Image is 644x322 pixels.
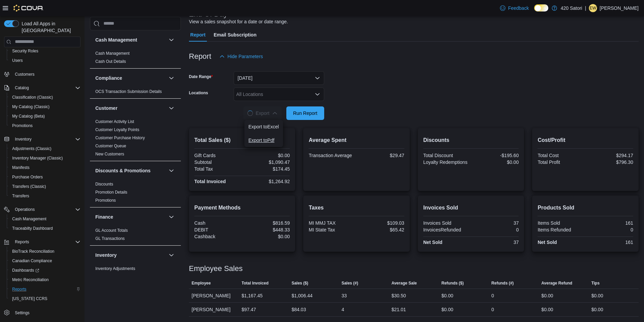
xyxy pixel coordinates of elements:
[423,136,519,144] h2: Discounts
[472,240,519,245] div: 37
[243,179,290,184] div: $1,264.92
[243,220,290,226] div: $816.59
[95,36,137,43] h3: Cash Management
[391,305,406,314] div: $21.01
[9,154,80,162] span: Inventory Manager (Classic)
[538,159,584,165] div: Total Profit
[9,103,52,111] a: My Catalog (Classic)
[12,238,80,246] span: Reports
[243,153,290,158] div: $0.00
[7,144,83,153] button: Adjustments (Classic)
[9,154,66,162] a: Inventory Manager (Classic)
[423,204,519,212] h2: Invoices Sold
[95,75,122,81] h3: Compliance
[228,53,263,60] span: Hide Parameters
[95,198,116,203] span: Promotions
[600,4,639,12] p: [PERSON_NAME]
[538,136,633,144] h2: Cost/Profit
[538,153,584,158] div: Total Cost
[7,182,83,191] button: Transfers (Classic)
[95,89,162,94] a: OCS Transaction Submission Details
[9,164,32,172] a: Manifests
[309,227,355,232] div: MI State Tax
[12,277,49,282] span: Metrc Reconciliation
[12,135,34,143] button: Inventory
[497,1,531,15] a: Feedback
[12,58,23,63] span: Users
[7,93,83,102] button: Classification (Classic)
[95,198,116,203] a: Promotions
[1,205,83,214] button: Operations
[15,310,29,316] span: Settings
[9,145,54,153] a: Adjustments (Classic)
[12,226,53,231] span: Traceabilty Dashboard
[1,307,83,317] button: Settings
[9,215,49,223] a: Cash Management
[538,220,584,226] div: Items Sold
[12,114,45,119] span: My Catalog (Beta)
[391,280,417,286] span: Average Sale
[15,72,34,77] span: Customers
[358,153,404,158] div: $29.47
[15,85,29,91] span: Catalog
[492,305,494,314] div: 0
[291,305,306,314] div: $84.03
[9,122,80,130] span: Promotions
[167,74,175,82] button: Compliance
[9,285,29,293] a: Reports
[9,56,80,65] span: Users
[423,220,470,226] div: Invoices Sold
[7,172,83,182] button: Purchase Orders
[541,292,553,300] div: $0.00
[95,144,126,148] a: Customer Queue
[194,136,290,144] h2: Total Sales ($)
[95,228,128,233] span: GL Account Totals
[95,182,113,187] a: Discounts
[587,159,633,165] div: $796.30
[7,121,83,130] button: Promotions
[90,180,181,207] div: Discounts & Promotions
[12,155,63,161] span: Inventory Manager (Classic)
[1,83,83,93] button: Catalog
[95,143,126,149] span: Customer Queue
[7,247,83,256] button: BioTrack Reconciliation
[167,167,175,175] button: Discounts & Promotions
[194,166,241,172] div: Total Tax
[189,303,239,316] div: [PERSON_NAME]
[589,4,597,12] div: Elizabeth Wall
[9,257,80,265] span: Canadian Compliance
[95,167,166,174] button: Discounts & Promotions
[9,192,32,200] a: Transfers
[534,4,548,11] input: Dark Mode
[9,224,80,232] span: Traceabilty Dashboard
[248,124,279,129] span: Export to Excel
[12,184,46,189] span: Transfers (Classic)
[190,28,206,42] span: Report
[12,104,50,109] span: My Catalog (Classic)
[9,47,80,55] span: Security Roles
[95,228,128,233] a: GL Account Totals
[95,236,125,241] span: GL Transactions
[12,249,54,254] span: BioTrack Reconciliation
[286,106,324,120] button: Run Report
[12,205,80,214] span: Operations
[95,59,126,64] span: Cash Out Details
[243,227,290,232] div: $448.33
[194,159,241,165] div: Subtotal
[591,305,603,314] div: $0.00
[9,112,80,120] span: My Catalog (Beta)
[15,239,29,245] span: Reports
[534,11,534,12] span: Dark Mode
[167,251,175,259] button: Inventory
[1,134,83,144] button: Inventory
[7,163,83,172] button: Manifests
[95,105,117,112] h3: Customer
[309,136,404,144] h2: Average Spent
[315,92,320,97] button: Open list of options
[472,153,519,158] div: -$195.60
[194,234,241,239] div: Cashback
[9,145,80,153] span: Adjustments (Classic)
[591,280,599,286] span: Tips
[95,152,124,156] a: New Customers
[9,276,80,284] span: Metrc Reconciliation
